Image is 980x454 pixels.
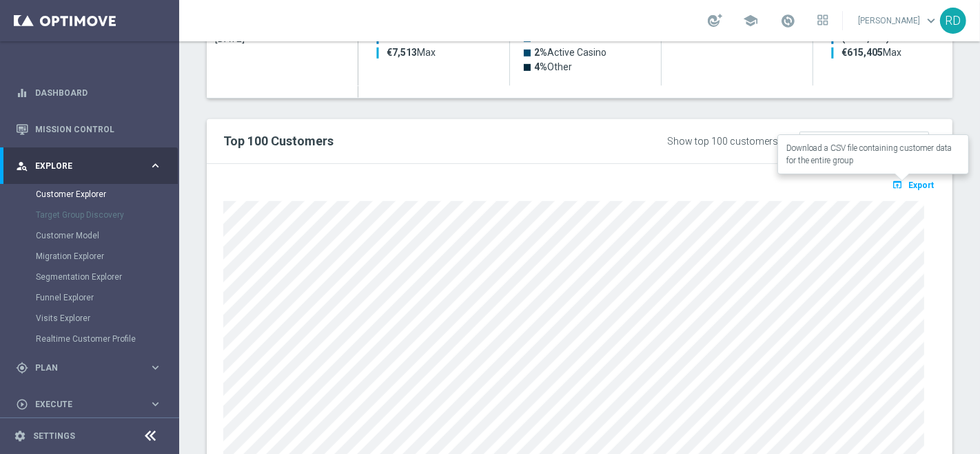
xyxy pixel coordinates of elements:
[15,399,163,410] button: play_circle_outline Execute keyboard_arrow_right
[36,271,143,282] a: Segmentation Explorer
[892,179,906,190] i: open_in_browser
[15,87,163,99] button: equalizer Dashboard
[387,47,436,58] text: Max
[15,124,163,135] button: Mission Control
[36,184,178,205] div: Customer Explorer
[149,398,162,411] i: keyboard_arrow_right
[33,432,75,440] a: Settings
[36,292,143,303] a: Funnel Explorer
[36,205,178,225] div: Target Group Discovery
[223,133,631,149] h2: Top 100 Customers
[841,47,901,58] text: Max
[534,47,547,58] tspan: 2%
[16,160,28,172] i: person_search
[16,362,149,374] div: Plan
[16,87,28,99] i: equalizer
[36,251,143,262] a: Migration Explorer
[16,362,28,374] i: gps_fixed
[149,159,162,172] i: keyboard_arrow_right
[36,308,178,329] div: Visits Explorer
[36,287,178,308] div: Funnel Explorer
[36,329,178,349] div: Realtime Customer Profile
[15,362,163,373] button: gps_fixed Plan keyboard_arrow_right
[534,47,606,58] text: Active Casino
[36,313,143,324] a: Visits Explorer
[35,400,149,409] span: Execute
[667,136,790,147] div: Show top 100 customers by
[35,162,149,170] span: Explore
[36,189,143,200] a: Customer Explorer
[16,74,162,111] div: Dashboard
[16,398,149,411] div: Execute
[15,161,163,172] button: person_search Explore keyboard_arrow_right
[890,176,936,194] button: open_in_browser Export
[923,13,939,28] span: keyboard_arrow_down
[36,225,178,246] div: Customer Model
[534,61,572,72] text: Other
[35,74,162,111] a: Dashboard
[35,364,149,372] span: Plan
[149,361,162,374] i: keyboard_arrow_right
[908,180,934,190] span: Export
[857,10,940,31] a: [PERSON_NAME]keyboard_arrow_down
[743,13,758,28] span: school
[841,47,883,58] tspan: €615,405
[534,61,547,72] tspan: 4%
[36,246,178,267] div: Migration Explorer
[16,111,162,147] div: Mission Control
[35,111,162,147] a: Mission Control
[387,47,417,58] tspan: €7,513
[36,230,143,241] a: Customer Model
[14,430,26,442] i: settings
[940,8,966,34] div: RD
[36,267,178,287] div: Segmentation Explorer
[36,333,143,344] a: Realtime Customer Profile
[16,160,149,172] div: Explore
[16,398,28,411] i: play_circle_outline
